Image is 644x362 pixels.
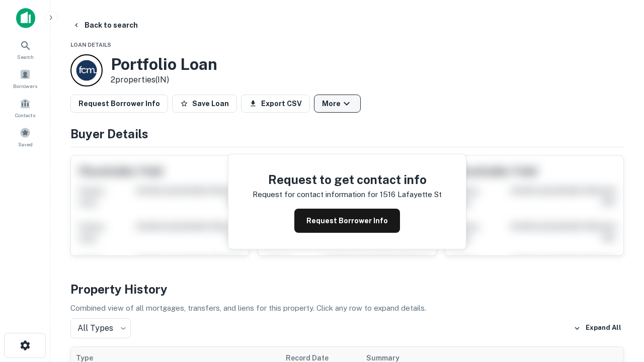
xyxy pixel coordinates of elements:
a: Search [3,36,47,63]
span: Borrowers [13,82,37,90]
h4: Request to get contact info [253,170,442,189]
button: Back to search [68,16,142,34]
p: 2 properties (IN) [111,74,217,86]
button: Request Borrower Info [70,95,168,113]
span: Search [17,53,34,61]
span: Contacts [15,111,35,119]
a: Saved [3,123,47,150]
h3: Portfolio Loan [111,55,217,74]
button: Expand All [571,321,624,336]
iframe: Chat Widget [594,249,644,298]
button: Export CSV [241,95,310,113]
div: All Types [70,318,131,338]
span: Loan Details [70,42,111,48]
h4: Buyer Details [70,125,624,143]
p: Request for contact information for [253,189,378,201]
h4: Property History [70,280,624,298]
a: Contacts [3,94,47,121]
p: 1516 lafayette st [380,189,442,201]
img: capitalize-icon.png [16,8,35,28]
span: Saved [18,140,33,148]
button: Request Borrower Info [294,209,400,233]
button: More [314,95,361,113]
a: Borrowers [3,65,47,92]
button: Save Loan [172,95,237,113]
p: Combined view of all mortgages, transfers, and liens for this property. Click any row to expand d... [70,302,624,314]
